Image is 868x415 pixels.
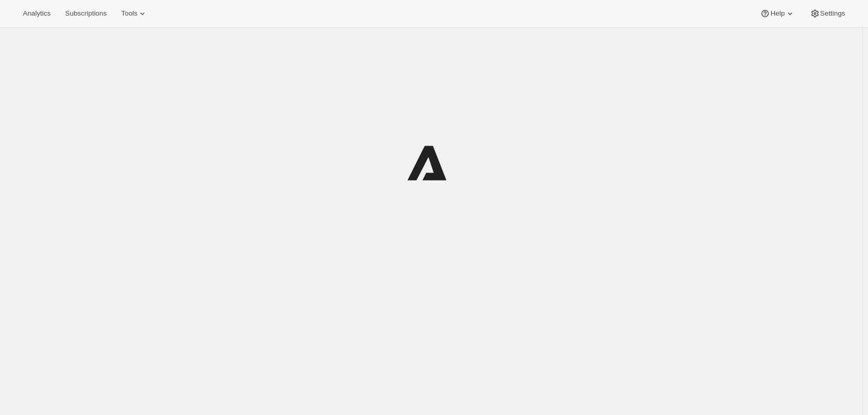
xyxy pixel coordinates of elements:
[115,6,154,21] button: Tools
[770,9,784,18] span: Help
[23,9,50,18] span: Analytics
[754,6,801,21] button: Help
[65,9,107,18] span: Subscriptions
[121,9,137,18] span: Tools
[804,6,851,21] button: Settings
[17,6,57,21] button: Analytics
[820,9,845,18] span: Settings
[59,6,113,21] button: Subscriptions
